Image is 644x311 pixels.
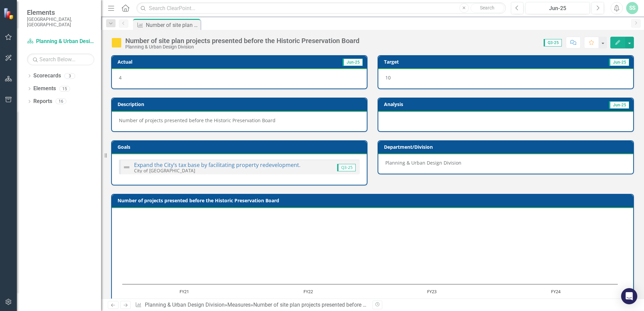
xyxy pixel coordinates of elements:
[146,21,199,29] div: Number of site plan projects presented before the Historic Preservation Board
[59,86,70,92] div: 15
[118,198,630,203] h3: Number of projects presented before the Historic Preservation Board
[3,8,15,20] img: ClearPoint Strategy
[343,59,363,66] span: Jun-25
[134,161,300,169] a: Expand the City’s tax base by facilitating property redevelopment.
[119,117,276,124] span: Number of projects presented before the Historic Preservation Board
[27,16,94,28] small: [GEOGRAPHIC_DATA], [GEOGRAPHIC_DATA]
[621,288,637,304] div: Open Intercom Messenger
[27,54,94,65] input: Search Below...
[227,302,251,308] a: Measures
[471,3,504,13] button: Search
[125,37,359,44] div: Number of site plan projects presented before the Historic Preservation Board
[118,102,363,107] h3: Description
[125,44,359,49] div: Planning & Urban Design Division
[551,288,561,295] text: FY24
[33,98,52,105] a: Reports
[480,5,494,10] span: Search
[337,164,356,171] span: Q3-25
[27,8,94,16] span: Elements
[118,59,220,64] h3: Actual
[384,102,502,107] h3: Analysis
[253,302,436,308] div: Number of site plan projects presented before the Historic Preservation Board
[384,144,630,149] h3: Department/Division
[609,59,629,66] span: Jun-25
[385,160,461,166] span: Planning & Urban Design Division
[33,72,61,80] a: Scorecards
[118,144,363,149] h3: Goals
[27,38,94,45] a: Planning & Urban Design Division
[609,101,629,109] span: Jun-25
[528,4,587,12] div: Jun-25
[56,99,66,104] div: 16
[119,74,122,81] span: 4
[385,74,391,81] span: 10
[111,37,122,48] img: In Progress
[544,39,562,46] span: Q3-25
[64,73,75,79] div: 3
[33,85,56,93] a: Elements
[303,288,313,295] text: FY22
[384,59,486,64] h3: Target
[123,163,131,171] img: Not Defined
[180,288,189,295] text: FY21
[427,288,437,295] text: FY23
[145,302,225,308] a: Planning & Urban Design Division
[135,301,367,309] div: » »
[626,2,638,14] button: SS
[134,167,195,174] small: City of [GEOGRAPHIC_DATA]
[525,2,590,14] button: Jun-25
[136,2,506,14] input: Search ClearPoint...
